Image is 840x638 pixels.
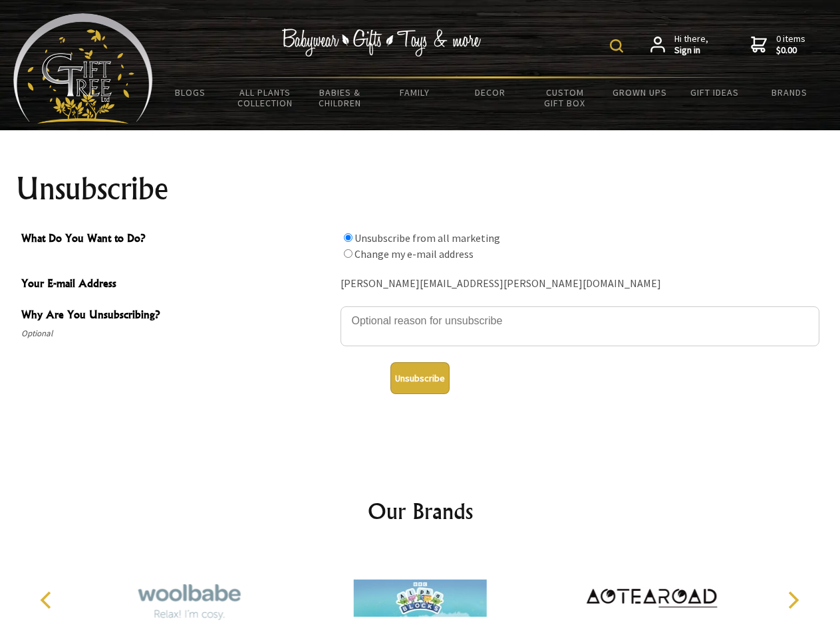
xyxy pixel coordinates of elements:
[16,173,825,205] h1: Unsubscribe
[21,275,334,294] span: Your E-mail Address
[751,33,805,56] a: 0 items$0.00
[776,33,805,56] span: 0 items
[602,78,677,106] a: Grown Ups
[752,78,827,106] a: Brands
[341,306,819,346] textarea: Why Are You Unsubscribing?
[13,13,153,124] img: Babyware - Gifts - Toys and more...
[303,78,378,117] a: Babies & Children
[776,45,805,56] strong: $0.00
[354,231,500,245] label: Unsubscribe from all marketing
[21,306,334,326] span: Why Are You Unsubscribing?
[390,362,450,394] button: Unsubscribe
[228,78,303,117] a: All Plants Collection
[27,495,814,527] h2: Our Brands
[378,78,453,106] a: Family
[21,230,334,249] span: What Do You Want to Do?
[344,233,352,242] input: What Do You Want to Do?
[354,247,474,261] label: Change my e-mail address
[282,29,482,56] img: Babywear - Gifts - Toys & more
[610,39,623,53] img: product search
[674,45,708,56] strong: Sign in
[778,585,807,615] button: Next
[21,326,334,342] span: Optional
[452,78,527,106] a: Decor
[344,249,352,258] input: What Do You Want to Do?
[650,33,708,56] a: Hi there,Sign in
[527,78,603,117] a: Custom Gift Box
[33,585,63,615] button: Previous
[153,78,228,106] a: BLOGS
[674,33,708,56] span: Hi there,
[341,274,819,294] div: [PERSON_NAME][EMAIL_ADDRESS][PERSON_NAME][DOMAIN_NAME]
[677,78,752,106] a: Gift Ideas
